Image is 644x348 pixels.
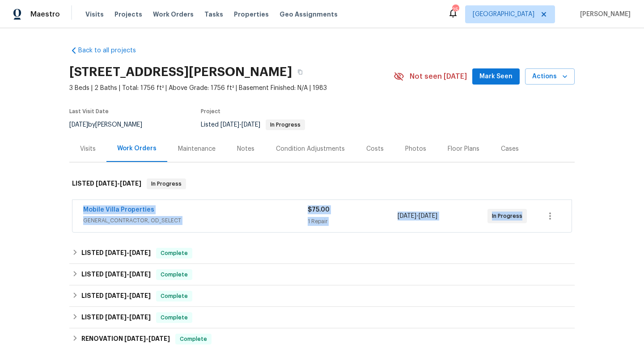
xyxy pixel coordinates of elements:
[120,180,141,187] span: [DATE]
[81,291,151,301] h6: LISTED
[105,293,127,299] span: [DATE]
[237,144,254,153] div: Notes
[69,122,88,128] span: [DATE]
[81,269,151,280] h6: LISTED
[85,10,104,19] span: Visits
[96,180,141,187] span: -
[153,10,194,19] span: Work Orders
[576,10,631,19] span: [PERSON_NAME]
[129,250,151,256] span: [DATE]
[405,144,426,153] div: Photos
[72,178,141,189] h6: LISTED
[178,144,216,153] div: Maintenance
[204,11,223,17] span: Tasks
[105,314,127,320] span: [DATE]
[117,144,157,153] div: Work Orders
[398,212,437,221] span: -
[83,207,154,213] a: Mobile Villa Properties
[105,271,151,277] span: -
[366,144,384,153] div: Costs
[81,248,151,259] h6: LISTED
[148,335,170,342] span: [DATE]
[276,144,345,153] div: Condition Adjustments
[69,68,292,76] h2: [STREET_ADDRESS][PERSON_NAME]
[69,285,575,307] div: LISTED [DATE]-[DATE]Complete
[105,271,127,277] span: [DATE]
[81,334,170,344] h6: RENOVATION
[472,68,520,85] button: Mark Seen
[105,250,127,256] span: [DATE]
[129,314,151,320] span: [DATE]
[308,207,330,213] span: $75.00
[80,144,96,153] div: Visits
[308,217,398,226] div: 1 Repair
[124,335,146,342] span: [DATE]
[473,10,534,19] span: [GEOGRAPHIC_DATA]
[398,213,416,219] span: [DATE]
[201,122,305,128] span: Listed
[410,72,467,81] span: Not seen [DATE]
[157,292,191,301] span: Complete
[69,46,155,55] a: Back to all projects
[105,314,151,320] span: -
[124,335,170,342] span: -
[30,10,60,19] span: Maestro
[114,10,142,19] span: Projects
[69,307,575,328] div: LISTED [DATE]-[DATE]Complete
[157,249,191,258] span: Complete
[105,250,151,256] span: -
[280,10,338,19] span: Geo Assignments
[69,170,575,198] div: LISTED [DATE]-[DATE]In Progress
[83,216,308,225] span: GENERAL_CONTRACTOR, OD_SELECT
[501,144,519,153] div: Cases
[479,71,513,82] span: Mark Seen
[176,335,211,344] span: Complete
[69,264,575,285] div: LISTED [DATE]-[DATE]Complete
[69,119,153,130] div: by [PERSON_NAME]
[234,10,269,19] span: Properties
[419,213,437,219] span: [DATE]
[448,144,479,153] div: Floor Plans
[69,109,109,114] span: Last Visit Date
[220,122,260,128] span: -
[69,84,394,93] span: 3 Beds | 2 Baths | Total: 1756 ft² | Above Grade: 1756 ft² | Basement Finished: N/A | 1983
[96,180,117,187] span: [DATE]
[525,68,575,85] button: Actions
[532,71,568,82] span: Actions
[201,109,220,114] span: Project
[492,212,526,221] span: In Progress
[267,122,304,127] span: In Progress
[157,313,191,322] span: Complete
[81,312,151,323] h6: LISTED
[69,242,575,264] div: LISTED [DATE]-[DATE]Complete
[241,122,260,128] span: [DATE]
[292,64,308,80] button: Copy Address
[129,293,151,299] span: [DATE]
[129,271,151,277] span: [DATE]
[452,5,458,14] div: 25
[148,179,185,188] span: In Progress
[220,122,239,128] span: [DATE]
[105,293,151,299] span: -
[157,270,191,279] span: Complete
